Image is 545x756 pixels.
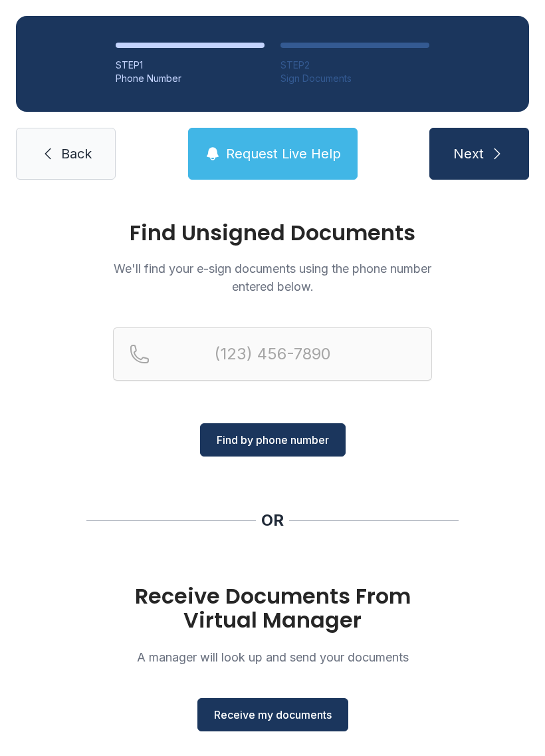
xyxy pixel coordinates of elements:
[226,144,341,163] span: Request Live Help
[280,72,429,85] div: Sign Documents
[453,144,484,163] span: Next
[217,432,329,448] span: Find by phone number
[116,72,265,85] div: Phone Number
[61,144,92,163] span: Back
[116,59,265,72] div: STEP 1
[113,222,432,244] h1: Find Unsigned Documents
[113,327,432,381] input: Reservation phone number
[214,707,332,723] span: Receive my documents
[280,59,429,72] div: STEP 2
[261,510,284,531] div: OR
[113,648,432,666] p: A manager will look up and send your documents
[113,260,432,295] p: We'll find your e-sign documents using the phone number entered below.
[113,584,432,632] h1: Receive Documents From Virtual Manager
